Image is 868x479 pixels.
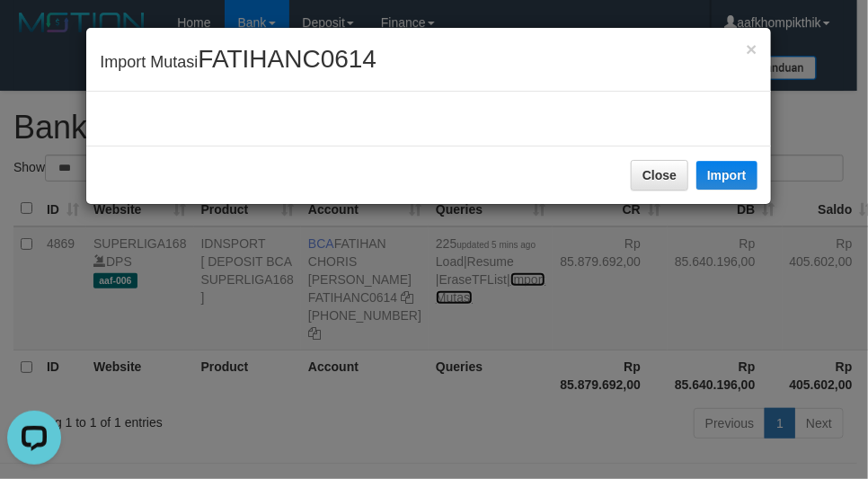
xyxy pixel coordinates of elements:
[746,39,757,59] span: ×
[100,53,376,71] span: Import Mutasi
[746,40,757,58] button: Close
[631,160,688,191] button: Close
[198,45,376,73] span: FATIHANC0614
[696,161,757,190] button: Import
[7,7,61,61] button: Open LiveChat chat widget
